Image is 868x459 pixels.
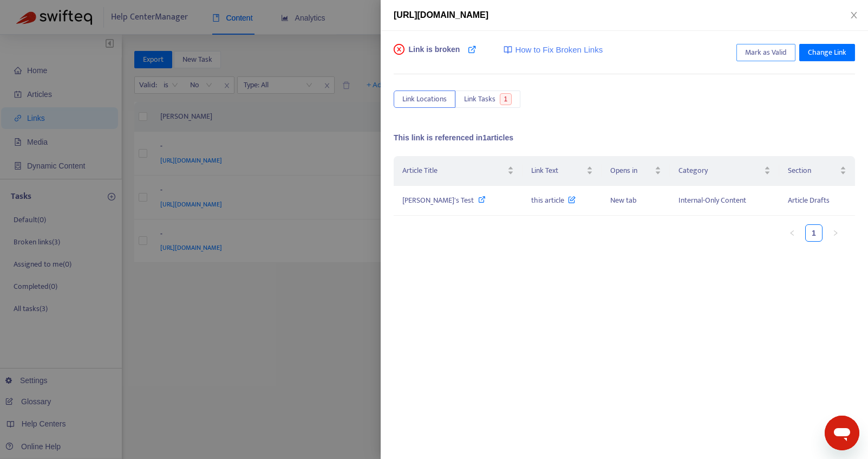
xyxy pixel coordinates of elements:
button: Close [846,10,862,21]
button: Link Tasks1 [455,90,520,108]
a: 1 [806,225,822,241]
span: Link Text [531,165,584,177]
button: Link Locations [394,90,455,108]
span: left [789,230,795,236]
li: Next Page [827,224,844,242]
span: Link is broken [409,44,460,66]
th: Link Text [523,156,602,186]
span: Change Link [808,47,846,59]
span: Article Title [402,165,505,177]
a: How to Fix Broken Links [504,44,603,56]
span: Link Tasks [464,93,495,105]
span: [URL][DOMAIN_NAME] [394,10,488,20]
span: close [850,11,858,20]
th: Article Title [394,156,523,186]
span: How to Fix Broken Links [515,44,603,56]
th: Category [670,156,779,186]
span: close-circle [394,44,404,55]
span: 1 [500,93,512,105]
span: this article [531,194,576,206]
button: left [784,224,801,242]
li: 1 [805,224,823,242]
button: right [827,224,844,242]
li: Previous Page [784,224,801,242]
span: right [832,230,839,236]
span: Mark as Valid [745,47,787,59]
th: Opens in [602,156,670,186]
span: Internal-Only Content [678,194,746,206]
span: Category [678,165,762,177]
span: This link is referenced in 1 articles [394,133,513,142]
span: [PERSON_NAME]'s Test [402,194,474,206]
span: Section [788,165,838,177]
img: image-link [504,46,512,54]
button: Mark as Valid [736,44,795,61]
span: Link Locations [402,93,447,105]
span: Article Drafts [788,194,830,206]
button: Change Link [799,44,855,61]
span: Opens in [610,165,652,177]
th: Section [779,156,855,186]
iframe: Button to launch messaging window [825,416,859,450]
span: New tab [610,194,637,206]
